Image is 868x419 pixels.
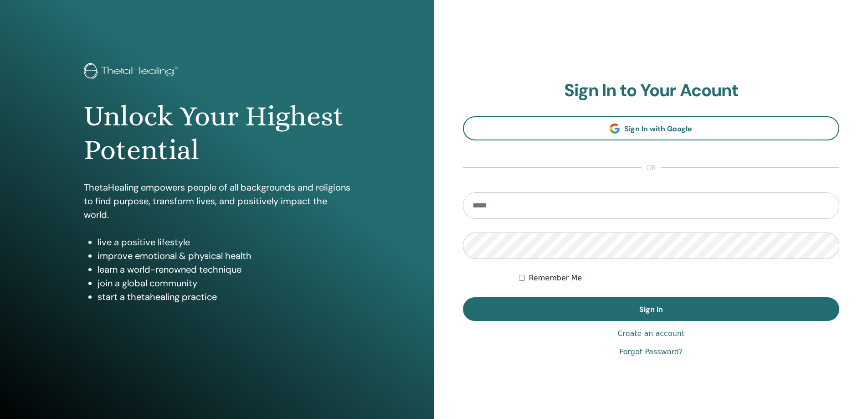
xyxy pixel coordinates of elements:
a: Sign In with Google [463,116,840,140]
li: start a thetahealing practice [98,290,350,304]
div: Keep me authenticated indefinitely or until I manually logout [519,273,839,284]
p: ThetaHealing empowers people of all backgrounds and religions to find purpose, transform lives, a... [84,181,350,222]
li: improve emotional & physical health [98,249,350,263]
a: Forgot Password? [619,347,683,357]
li: join a global community [98,276,350,290]
li: learn a world-renowned technique [98,263,350,276]
li: live a positive lifestyle [98,235,350,249]
h2: Sign In to Your Acount [463,80,840,101]
span: or [642,162,661,173]
a: Create an account [617,328,684,339]
span: Sign In [639,305,663,314]
label: Remember Me [529,273,582,284]
button: Sign In [463,297,840,321]
h1: Unlock Your Highest Potential [84,99,350,167]
span: Sign In with Google [624,124,692,134]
